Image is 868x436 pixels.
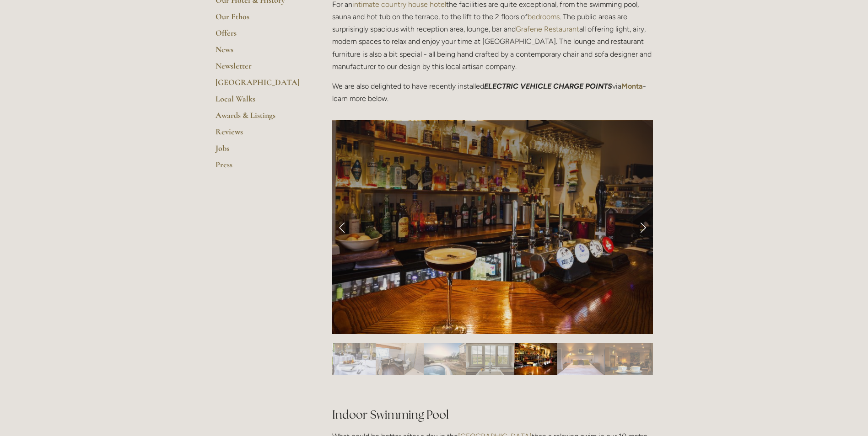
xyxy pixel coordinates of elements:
a: Previous Slide [332,213,352,241]
a: Reviews [216,127,303,143]
a: News [216,44,303,61]
img: Slide 9 [466,343,514,375]
img: Slide 8 [424,343,466,375]
a: Our Ethos [216,11,303,28]
h2: Indoor Swimming Pool [332,391,653,423]
p: We are also delighted to have recently installed via - learn more below. [332,80,653,105]
a: Newsletter [216,61,303,77]
img: Slide 11 [557,343,605,375]
a: [GEOGRAPHIC_DATA] [216,77,303,94]
em: ELECTRIC VEHICLE CHARGE POINTS [484,82,612,90]
a: Jobs [216,143,303,160]
img: Slide 7 [376,343,424,375]
a: Grafene Restaurant [516,25,579,33]
a: Monta [621,82,643,90]
a: Local Walks [216,94,303,110]
a: Offers [216,28,303,44]
a: Press [216,160,303,176]
a: Next Slide [633,213,653,241]
img: Slide 6 [333,343,376,375]
a: bedrooms [528,12,560,21]
img: Slide 10 [514,343,557,375]
a: Awards & Listings [216,110,303,127]
img: Slide 12 [605,343,653,375]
